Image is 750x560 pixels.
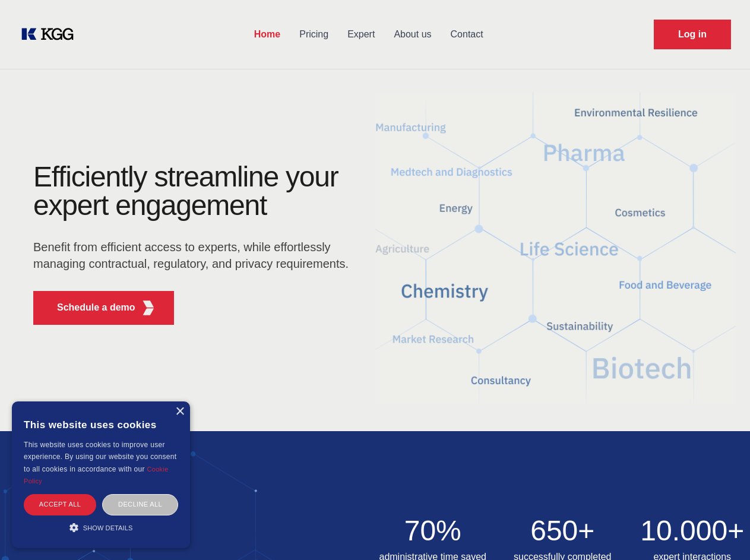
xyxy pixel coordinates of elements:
a: About us [384,19,441,50]
h2: 70% [375,517,491,545]
a: Pricing [290,19,338,50]
a: Home [245,19,290,50]
img: KGG Fifth Element RED [141,300,156,315]
a: Cookie Policy [24,466,169,485]
a: KOL Knowledge Platform: Talk to Key External Experts (KEE) [19,25,83,44]
a: Contact [441,19,493,50]
span: Show details [83,524,133,531]
p: Schedule a demo [57,300,135,315]
a: Request Demo [654,20,731,49]
img: KGG Fifth Element RED [375,77,736,419]
div: This website uses cookies [24,410,178,439]
div: Close [175,407,184,416]
div: Decline all [102,494,178,515]
button: Schedule a demoKGG Fifth Element RED [33,291,174,325]
a: Expert [338,19,384,50]
span: This website uses cookies to improve user experience. By using our website you consent to all coo... [24,441,176,473]
h2: 650+ [505,517,621,545]
div: Accept all [24,494,96,515]
p: Benefit from efficient access to experts, while effortlessly managing contractual, regulatory, an... [33,239,356,272]
div: Show details [24,521,178,533]
h1: Efficiently streamline your expert engagement [33,163,356,220]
